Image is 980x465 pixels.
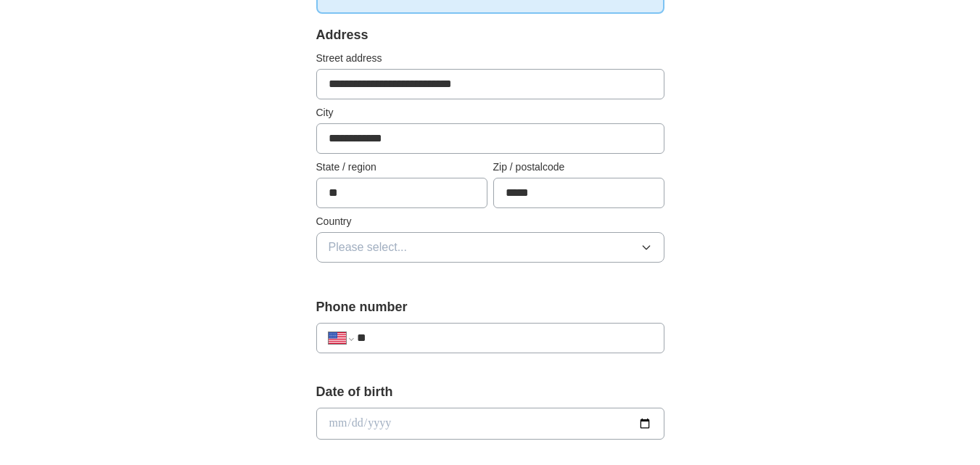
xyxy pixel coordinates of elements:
label: Street address [316,51,664,66]
button: Please select... [316,232,664,263]
label: State / region [316,160,487,175]
label: Country [316,214,664,229]
div: Address [316,25,664,45]
label: Date of birth [316,382,664,402]
span: Please select... [329,239,408,256]
label: Phone number [316,297,664,317]
label: City [316,105,664,120]
label: Zip / postalcode [493,160,664,175]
